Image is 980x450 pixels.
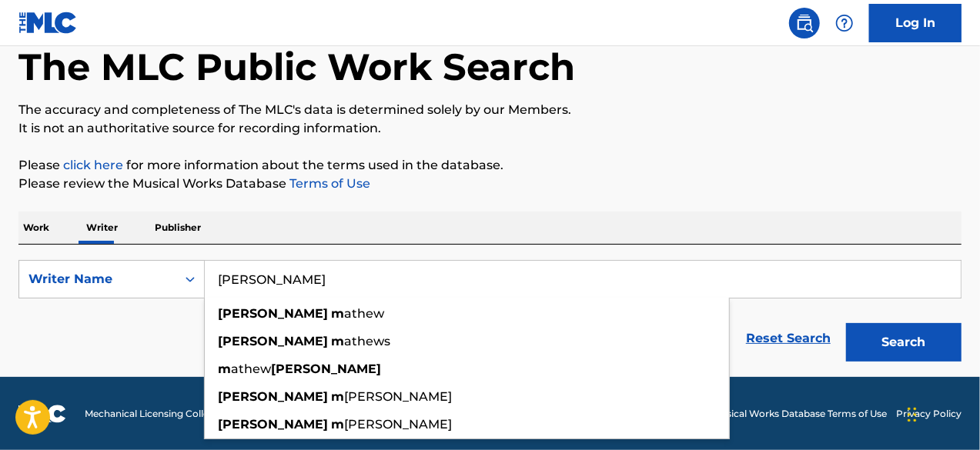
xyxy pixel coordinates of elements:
[18,405,66,423] img: logo
[331,417,344,432] strong: m
[738,322,838,355] a: Reset Search
[18,212,54,244] p: Work
[18,12,78,34] img: MLC Logo
[331,306,344,321] strong: m
[271,362,381,376] strong: [PERSON_NAME]
[344,417,452,432] span: [PERSON_NAME]
[344,389,452,404] span: [PERSON_NAME]
[218,362,231,376] strong: m
[789,8,820,38] a: Public Search
[18,119,962,138] p: It is not an authoritative source for recording information.
[218,417,328,432] strong: [PERSON_NAME]
[712,407,887,421] a: Musical Works Database Terms of Use
[896,407,962,421] a: Privacy Policy
[218,334,328,348] strong: [PERSON_NAME]
[869,4,962,42] a: Log In
[331,334,344,348] strong: m
[846,323,962,362] button: Search
[28,270,167,288] div: Writer Name
[18,156,962,175] p: Please for more information about the terms used in the database.
[18,175,962,193] p: Please review the Musical Works Database
[85,407,263,421] span: Mechanical Licensing Collective © 2025
[344,306,384,321] span: athew
[63,158,123,172] a: click here
[829,8,860,38] div: Help
[286,176,370,191] a: Terms of Use
[344,334,390,348] span: athews
[795,14,814,32] img: search
[835,14,854,32] img: help
[150,212,206,244] p: Publisher
[903,376,980,450] iframe: Chat Widget
[218,389,328,404] strong: [PERSON_NAME]
[231,362,271,376] span: athew
[18,101,962,119] p: The accuracy and completeness of The MLC's data is determined solely by our Members.
[82,212,122,244] p: Writer
[18,260,962,369] form: Search Form
[18,44,575,90] h1: The MLC Public Work Search
[908,392,917,438] div: Drag
[331,389,344,404] strong: m
[218,306,328,321] strong: [PERSON_NAME]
